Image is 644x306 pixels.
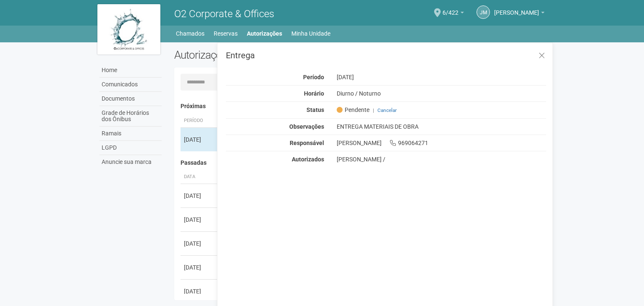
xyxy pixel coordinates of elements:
[99,106,162,127] a: Grade de Horários dos Ônibus
[176,28,204,39] a: Chamados
[303,74,324,80] strong: Período
[99,92,162,106] a: Documentos
[99,78,162,92] a: Comunicados
[214,28,238,39] a: Reservas
[184,135,215,144] div: [DATE]
[304,90,324,97] strong: Horário
[330,73,552,81] div: [DATE]
[494,10,545,17] a: [PERSON_NAME]
[442,1,458,16] span: 6/422
[97,4,160,54] img: logo.jpg
[99,63,162,78] a: Home
[184,239,215,248] div: [DATE]
[181,103,540,109] h4: Próximas
[184,263,215,272] div: [DATE]
[99,141,162,155] a: LGPD
[377,107,397,113] a: Cancelar
[226,51,546,60] h3: Entrega
[181,160,540,166] h4: Passadas
[184,192,215,200] div: [DATE]
[476,5,490,19] a: JM
[99,127,162,141] a: Ramais
[247,28,282,39] a: Autorizações
[330,90,552,97] div: Diurno / Noturno
[174,49,354,61] h2: Autorizações
[174,8,274,20] span: O2 Corporate & Offices
[330,139,552,147] div: [PERSON_NAME] 969064271
[292,156,324,163] strong: Autorizados
[184,215,215,224] div: [DATE]
[442,10,464,17] a: 6/422
[289,123,324,130] strong: Observações
[306,106,324,113] strong: Status
[184,287,215,296] div: [DATE]
[337,156,546,163] div: [PERSON_NAME] /
[99,155,162,169] a: Anuncie sua marca
[290,140,324,146] strong: Responsável
[181,170,218,184] th: Data
[181,114,218,128] th: Período
[373,107,374,113] span: |
[337,106,369,114] span: Pendente
[330,123,552,130] div: ENTREGA MATERIAIS DE OBRA
[291,28,330,39] a: Minha Unidade
[494,1,539,16] span: JUACY MENDES DA SILVA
